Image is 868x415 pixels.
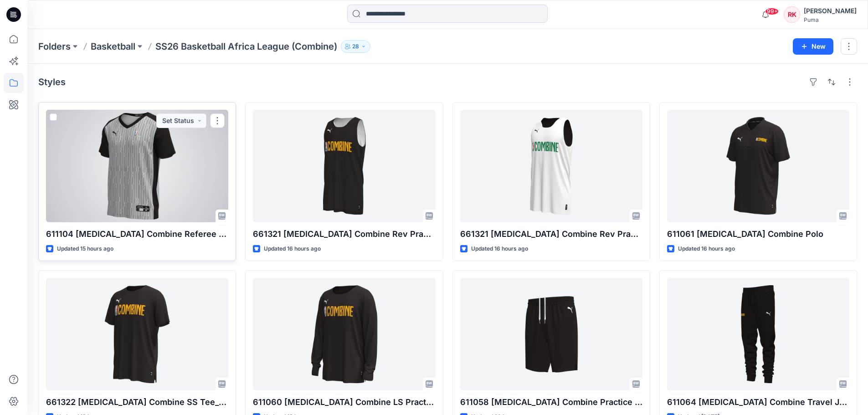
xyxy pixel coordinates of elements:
[460,110,642,222] a: 661321 BAL Combine Rev Practice Jersey_Side B_20250929
[38,77,66,87] h4: Styles
[667,110,849,222] a: 611061 BAL Combine Polo
[765,8,779,15] span: 99+
[460,278,642,390] a: 611058 BAL Combine Practice Short
[341,40,370,53] button: 28
[471,244,528,254] p: Updated 16 hours ago
[793,38,833,55] button: New
[667,228,849,241] p: 611061 [MEDICAL_DATA] Combine Polo
[46,228,228,241] p: 611104 [MEDICAL_DATA] Combine Referee Jersey_20250929
[253,396,435,409] p: 611060 [MEDICAL_DATA] Combine LS Practice Shirt
[155,40,337,53] p: SS26 Basketball Africa League (Combine)
[46,278,228,390] a: 661322 BAL Combine SS Tee_20250929
[804,16,857,23] div: Puma
[253,278,435,390] a: 611060 BAL Combine LS Practice Shirt
[352,41,359,51] p: 28
[46,110,228,222] a: 611104 BAL Combine Referee Jersey_20250929
[46,396,228,409] p: 661322 [MEDICAL_DATA] Combine SS Tee_20250929
[253,110,435,222] a: 661321 BAL Combine Rev Practice Jersey_Side A_20250929
[667,396,849,409] p: 611064 [MEDICAL_DATA] Combine Travel Jacket
[57,244,113,254] p: Updated 15 hours ago
[253,228,435,241] p: 661321 [MEDICAL_DATA] Combine Rev Practice Jersey_Side A_20250929
[678,244,735,254] p: Updated 16 hours ago
[460,396,642,409] p: 611058 [MEDICAL_DATA] Combine Practice Short
[264,244,321,254] p: Updated 16 hours ago
[38,40,71,53] a: Folders
[804,5,857,16] div: [PERSON_NAME]
[667,278,849,390] a: 611064 BAL Combine Travel Jacket
[784,6,800,23] div: RK
[91,40,135,53] a: Basketball
[460,228,642,241] p: 661321 [MEDICAL_DATA] Combine Rev Practice Jersey_Side B_20250929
